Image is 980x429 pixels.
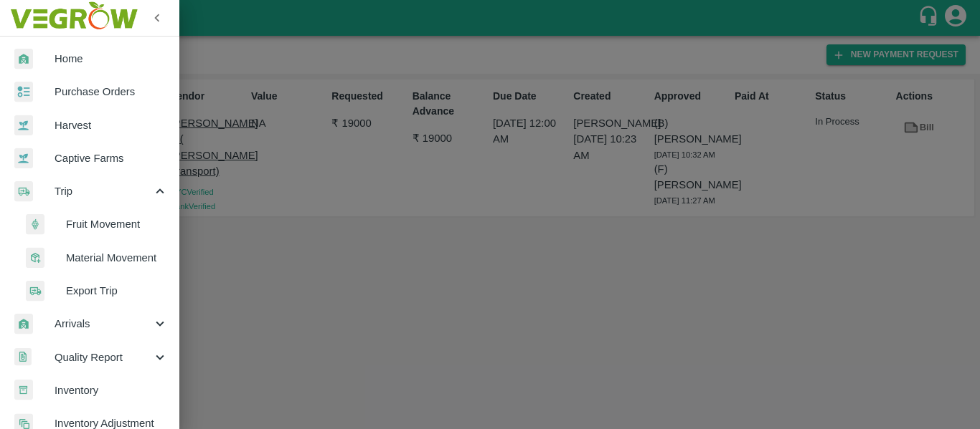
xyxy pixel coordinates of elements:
[55,316,152,332] span: Arrivals
[11,241,179,274] a: materialMaterial Movement
[11,274,179,307] a: deliveryExport Trip
[66,283,168,299] span: Export Trip
[66,216,168,232] span: Fruit Movement
[14,314,33,334] img: whArrival
[66,250,168,266] span: Material Movement
[55,51,168,67] span: Home
[14,181,33,202] img: delivery
[14,148,33,169] img: harvest
[55,84,168,100] span: Purchase Orders
[55,183,152,199] span: Trip
[26,281,44,302] img: delivery
[14,49,33,69] img: whArrival
[55,382,168,398] span: Inventory
[14,380,33,400] img: whInventory
[14,115,33,136] img: harvest
[55,117,168,133] span: Harvest
[26,214,44,235] img: fruit
[14,348,32,366] img: qualityReport
[55,150,168,166] span: Captive Farms
[14,82,33,102] img: reciept
[11,208,179,241] a: fruitFruit Movement
[55,350,152,365] span: Quality Report
[26,247,44,269] img: material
